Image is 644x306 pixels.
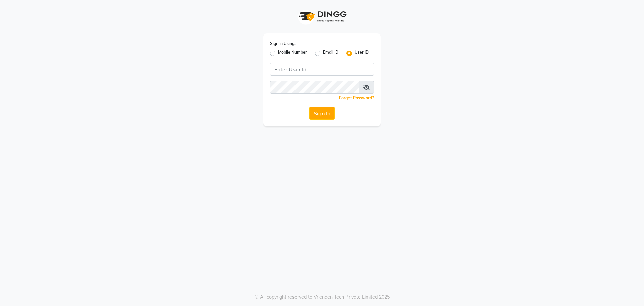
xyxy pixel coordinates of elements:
label: Mobile Number [278,49,307,57]
img: logo1.svg [295,7,349,27]
input: Username [270,81,359,94]
label: Sign In Using: [270,41,296,47]
label: Email ID [323,49,338,57]
a: Forgot Password? [339,95,374,100]
label: User ID [355,49,369,57]
button: Sign In [309,107,335,120]
input: Username [270,63,374,76]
